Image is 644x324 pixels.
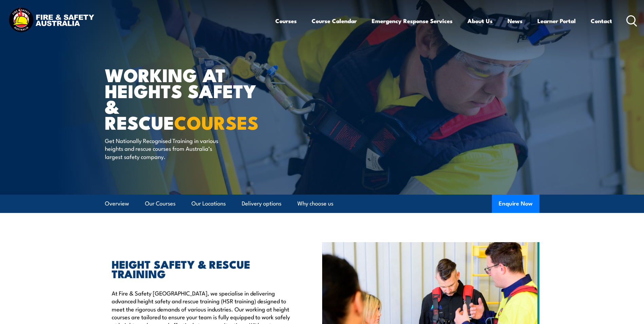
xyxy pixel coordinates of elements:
[145,195,176,213] a: Our Courses
[174,108,259,136] strong: COURSES
[591,12,612,30] a: Contact
[105,67,273,130] h1: WORKING AT HEIGHTS SAFETY & RESCUE
[242,195,281,213] a: Delivery options
[372,12,453,30] a: Emergency Response Services
[312,12,357,30] a: Course Calendar
[492,195,539,213] button: Enquire Now
[297,195,333,213] a: Why choose us
[105,137,229,160] p: Get Nationally Recognised Training in various heights and rescue courses from Australia’s largest...
[105,195,129,213] a: Overview
[275,12,297,30] a: Courses
[191,195,226,213] a: Our Locations
[508,12,522,30] a: News
[112,259,291,278] h2: HEIGHT SAFETY & RESCUE TRAINING
[467,12,493,30] a: About Us
[537,12,576,30] a: Learner Portal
